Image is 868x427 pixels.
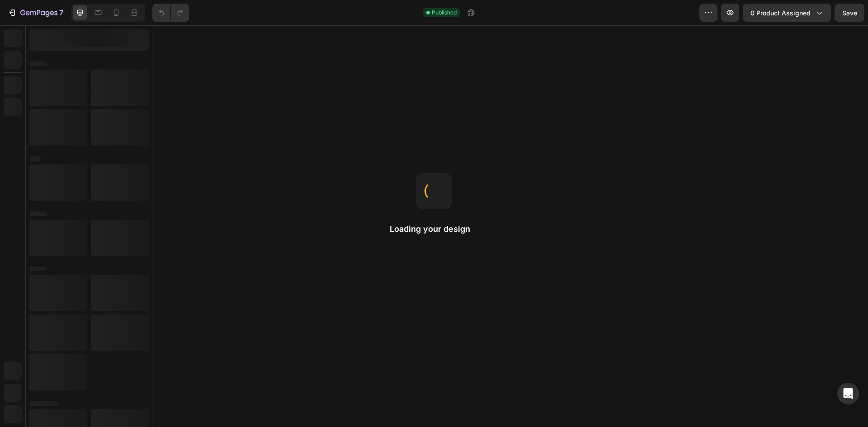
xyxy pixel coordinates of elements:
p: 7 [59,7,63,18]
button: 7 [4,4,67,22]
div: Undo/Redo [152,4,189,22]
h2: Loading your design [390,224,478,235]
button: 0 product assigned [743,4,831,22]
button: Save [835,4,864,22]
span: Published [432,9,457,17]
div: Open Intercom Messenger [837,383,859,404]
span: Save [842,9,857,17]
span: 0 product assigned [750,8,811,18]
